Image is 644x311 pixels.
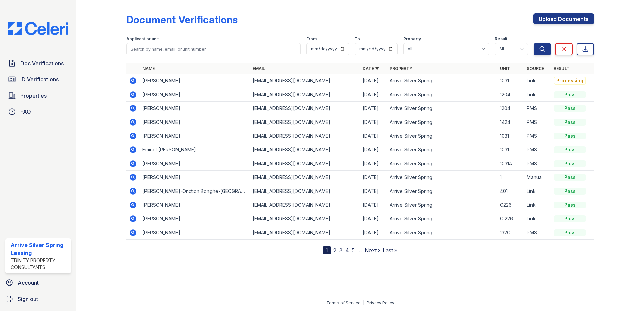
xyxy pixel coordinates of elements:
[524,88,551,102] td: Link
[363,300,364,305] div: |
[497,143,524,157] td: 1031
[524,171,551,184] td: Manual
[140,74,250,88] td: [PERSON_NAME]
[140,212,250,226] td: [PERSON_NAME]
[360,74,387,88] td: [DATE]
[306,36,317,42] label: From
[250,198,360,212] td: [EMAIL_ADDRESS][DOMAIN_NAME]
[554,146,586,153] div: Pass
[497,88,524,102] td: 1204
[524,74,551,88] td: Link
[497,157,524,171] td: 1031A
[390,66,412,71] a: Property
[250,74,360,88] td: [EMAIL_ADDRESS][DOMAIN_NAME]
[140,102,250,115] td: [PERSON_NAME]
[5,89,71,102] a: Properties
[387,88,497,102] td: Arrive Silver Spring
[554,119,586,126] div: Pass
[18,279,39,287] span: Account
[126,13,238,26] div: Document Verifications
[140,129,250,143] td: [PERSON_NAME]
[524,115,551,129] td: PMS
[355,36,360,42] label: To
[500,66,510,71] a: Unit
[339,247,343,254] a: 3
[495,36,507,42] label: Result
[524,102,551,115] td: PMS
[140,171,250,184] td: [PERSON_NAME]
[3,292,74,306] a: Sign out
[554,66,570,71] a: Result
[250,129,360,143] td: [EMAIL_ADDRESS][DOMAIN_NAME]
[497,74,524,88] td: 1031
[497,129,524,143] td: 1031
[497,212,524,226] td: C 226
[524,226,551,240] td: PMS
[250,212,360,226] td: [EMAIL_ADDRESS][DOMAIN_NAME]
[5,57,71,70] a: Doc Verifications
[497,184,524,198] td: 401
[554,77,586,85] div: Processing
[387,226,497,240] td: Arrive Silver Spring
[3,276,74,289] a: Account
[345,247,349,254] a: 4
[126,36,159,42] label: Applicant or unit
[387,157,497,171] td: Arrive Silver Spring
[360,115,387,129] td: [DATE]
[20,92,47,100] span: Properties
[250,171,360,184] td: [EMAIL_ADDRESS][DOMAIN_NAME]
[140,198,250,212] td: [PERSON_NAME]
[360,88,387,102] td: [DATE]
[497,171,524,184] td: 1
[554,215,586,222] div: Pass
[387,129,497,143] td: Arrive Silver Spring
[140,88,250,102] td: [PERSON_NAME]
[524,184,551,198] td: Link
[20,75,59,83] span: ID Verifications
[250,184,360,198] td: [EMAIL_ADDRESS][DOMAIN_NAME]
[253,66,265,71] a: Email
[5,73,71,86] a: ID Verifications
[387,115,497,129] td: Arrive Silver Spring
[360,171,387,184] td: [DATE]
[497,226,524,240] td: 132C
[554,229,586,236] div: Pass
[323,246,331,254] div: 1
[360,226,387,240] td: [DATE]
[352,247,355,254] a: 5
[387,198,497,212] td: Arrive Silver Spring
[524,157,551,171] td: PMS
[333,247,336,254] a: 2
[360,157,387,171] td: [DATE]
[497,102,524,115] td: 1204
[140,143,250,157] td: Eminet [PERSON_NAME]
[20,108,31,116] span: FAQ
[126,43,301,55] input: Search by name, email, or unit number
[403,36,421,42] label: Property
[497,198,524,212] td: C226
[360,129,387,143] td: [DATE]
[360,143,387,157] td: [DATE]
[367,300,394,305] a: Privacy Policy
[140,157,250,171] td: [PERSON_NAME]
[365,247,380,254] a: Next ›
[250,157,360,171] td: [EMAIL_ADDRESS][DOMAIN_NAME]
[250,226,360,240] td: [EMAIL_ADDRESS][DOMAIN_NAME]
[5,105,71,118] a: FAQ
[387,143,497,157] td: Arrive Silver Spring
[250,88,360,102] td: [EMAIL_ADDRESS][DOMAIN_NAME]
[554,160,586,167] div: Pass
[387,184,497,198] td: Arrive Silver Spring
[387,171,497,184] td: Arrive Silver Spring
[383,247,397,254] a: Last »
[326,300,361,305] a: Terms of Service
[527,66,544,71] a: Source
[554,188,586,195] div: Pass
[533,13,594,24] a: Upload Documents
[140,115,250,129] td: [PERSON_NAME]
[387,74,497,88] td: Arrive Silver Spring
[250,115,360,129] td: [EMAIL_ADDRESS][DOMAIN_NAME]
[360,212,387,226] td: [DATE]
[524,212,551,226] td: Link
